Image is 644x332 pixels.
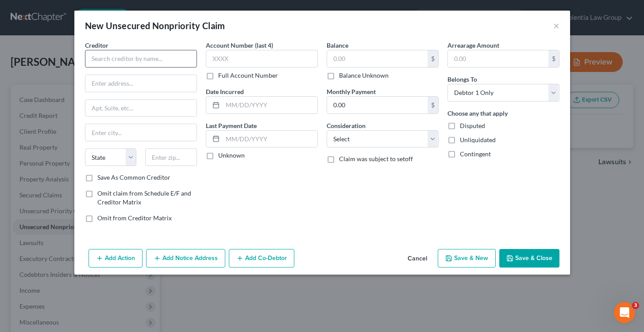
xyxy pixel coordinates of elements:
[206,121,257,130] label: Last Payment Date
[85,124,197,141] input: Enter city...
[447,75,477,83] span: Belongs To
[6,24,171,41] input: Search for help
[27,117,71,124] span: Report Pricing
[145,148,197,166] input: Enter zip...
[447,41,499,50] label: Arrearage Amount
[9,185,60,192] span: Virtual Paralegal
[139,203,141,210] span: .
[85,41,108,49] span: Creditor
[52,194,66,201] span: card
[206,87,244,96] label: Date Incurred
[9,155,105,162] span: ... you may need to update the
[9,194,52,201] span: You can add a
[448,50,548,67] input: 0.00
[460,150,491,158] span: Contingent
[85,50,197,68] input: Search creditor by name...
[20,273,39,279] span: Home
[106,232,124,239] span: Credit
[97,173,170,182] label: Save As Common Creditor
[9,117,27,124] span: Credit
[73,273,104,279] span: Messages
[139,273,155,279] span: Help
[499,249,559,268] button: Save & Close
[460,136,496,143] span: Unliquidated
[206,50,318,68] input: XXXX
[327,97,428,113] input: 0.00
[614,302,635,323] iframe: Intercom live chat
[401,250,434,268] button: Cancel
[460,122,485,129] span: Disputed
[9,59,52,66] span: Updating Your
[155,4,171,20] div: Close
[447,109,508,118] label: Choose any that apply
[125,155,139,162] span: card
[327,50,428,67] input: 0.00
[53,88,70,95] span: credit
[52,59,71,66] span: Credit
[73,59,88,66] span: Card
[206,41,273,50] label: Account Number (last 4)
[77,4,101,19] h1: Help
[9,88,53,95] span: How to save a
[9,223,54,230] span: Tutorial Videos
[438,249,496,268] button: Save & New
[85,100,197,117] input: Apt, Suite, etc...
[548,50,559,67] div: $
[9,137,144,153] span: NextChapter Payments - Updating Payment Method
[9,232,106,239] span: ... Creditors: Youtube Importing
[632,302,639,309] span: 3
[125,203,140,210] span: Card
[104,203,123,210] span: Credit
[218,151,245,160] label: Unknown
[327,41,348,50] label: Balance
[97,214,172,222] span: Omit from Creditor Matrix
[73,88,86,95] span: card
[327,121,366,130] label: Consideration
[85,75,197,92] input: Enter address...
[146,249,225,268] button: Add Notice Address
[9,194,156,210] span: on file by going to Account > My Account Settings > Billing /
[229,249,294,268] button: Add Co-Debtor
[89,249,143,268] button: Add Action
[105,155,123,162] span: credit
[339,71,389,80] label: Balance Unknown
[97,189,191,206] span: Omit claim from Schedule E/F and Creditor Matrix
[118,251,177,286] button: Help
[158,30,165,37] div: Clear
[6,4,23,20] button: go back
[428,50,438,67] div: $
[327,87,376,96] label: Monthly Payment
[223,97,317,113] input: MM/DD/YYYY
[9,79,73,86] span: Updating Your Billing
[339,155,413,162] span: Claim was subject to setoff
[223,131,317,147] input: MM/DD/YYYY
[553,20,559,31] button: ×
[59,251,118,286] button: Messages
[428,97,438,113] div: $
[85,19,225,32] div: New Unsecured Nonpriority Claim
[218,71,278,80] label: Full Account Number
